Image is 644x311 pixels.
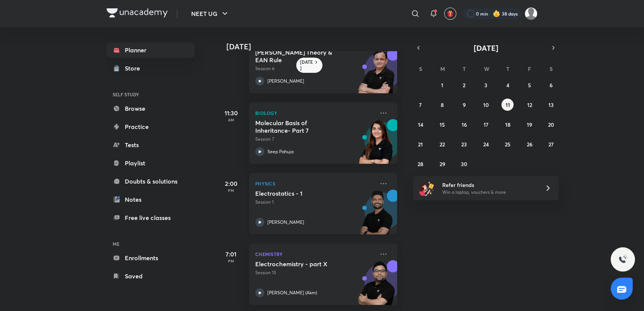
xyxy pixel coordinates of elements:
[463,65,466,72] abbr: Tuesday
[419,101,422,108] abbr: September 7, 2025
[255,49,350,64] h5: Werner's Theory & EAN Rule
[107,269,195,284] a: Saved
[255,65,374,72] p: Session 6
[440,65,445,72] abbr: Monday
[436,158,448,170] button: September 29, 2025
[441,82,443,89] abbr: September 1, 2025
[267,289,317,296] p: [PERSON_NAME] (Akm)
[506,82,509,89] abbr: September 4, 2025
[216,47,246,52] p: AM
[501,118,514,130] button: September 18, 2025
[187,6,234,21] button: NEET UG
[255,199,374,206] p: Session 1
[216,250,246,259] h5: 7:01
[528,65,531,72] abbr: Friday
[548,101,554,108] abbr: September 13, 2025
[458,99,470,111] button: September 9, 2025
[458,158,470,170] button: September 30, 2025
[461,160,467,168] abbr: September 30, 2025
[480,138,492,150] button: September 24, 2025
[484,65,489,72] abbr: Wednesday
[267,148,294,155] p: Seep Pahuja
[436,79,448,91] button: September 1, 2025
[525,7,537,20] img: Payal
[442,189,536,196] p: Win a laptop, vouchers & more
[415,118,427,130] button: September 14, 2025
[355,49,397,101] img: unacademy
[483,101,488,108] abbr: September 10, 2025
[125,64,145,73] div: Store
[418,121,423,128] abbr: September 14, 2025
[526,141,532,148] abbr: September 26, 2025
[463,82,465,89] abbr: September 2, 2025
[461,141,467,148] abbr: September 23, 2025
[440,141,445,148] abbr: September 22, 2025
[355,119,397,171] img: unacademy
[415,158,427,170] button: September 28, 2025
[527,121,532,128] abbr: September 19, 2025
[447,10,454,17] img: avatar
[107,174,195,189] a: Doubts & solutions
[480,79,492,91] button: September 3, 2025
[618,255,627,264] img: ttu
[548,121,554,128] abbr: September 20, 2025
[255,190,350,197] h5: Electrostatics - 1
[548,141,554,148] abbr: September 27, 2025
[418,141,423,148] abbr: September 21, 2025
[483,121,488,128] abbr: September 17, 2025
[267,219,304,226] p: [PERSON_NAME]
[483,141,488,148] abbr: September 24, 2025
[255,119,350,134] h5: Molecular Basis of Inheritance- Part 7
[415,99,427,111] button: September 7, 2025
[480,118,492,130] button: September 17, 2025
[505,141,510,148] abbr: September 25, 2025
[480,99,492,111] button: September 10, 2025
[255,250,374,259] p: Chemistry
[458,79,470,91] button: September 2, 2025
[550,65,553,72] abbr: Saturday
[107,137,195,152] a: Tests
[255,269,374,276] p: Session 13
[505,121,510,128] abbr: September 18, 2025
[523,99,536,111] button: September 12, 2025
[463,101,466,108] abbr: September 9, 2025
[255,179,374,188] p: Physics
[107,192,195,207] a: Notes
[255,260,350,268] h5: Electrochemistry - part X
[107,210,195,225] a: Free live classes
[442,181,536,189] h6: Refer friends
[107,119,195,134] a: Practice
[226,42,405,51] h4: [DATE]
[107,8,168,17] img: Company Logo
[107,101,195,116] a: Browse
[440,160,445,168] abbr: September 29, 2025
[415,138,427,150] button: September 21, 2025
[436,118,448,130] button: September 15, 2025
[216,179,246,188] h5: 2:00
[216,118,246,122] p: AM
[216,259,246,263] p: PM
[418,160,423,168] abbr: September 28, 2025
[545,118,557,130] button: September 20, 2025
[216,188,246,193] p: PM
[505,101,510,108] abbr: September 11, 2025
[300,59,313,71] h6: [DATE]
[441,101,444,108] abbr: September 8, 2025
[501,138,514,150] button: September 25, 2025
[462,121,467,128] abbr: September 16, 2025
[545,99,557,111] button: September 13, 2025
[523,138,536,150] button: September 26, 2025
[107,8,168,19] a: Company Logo
[107,61,195,76] a: Store
[527,101,532,108] abbr: September 12, 2025
[444,8,456,20] button: avatar
[419,65,422,72] abbr: Sunday
[436,138,448,150] button: September 22, 2025
[545,138,557,150] button: September 27, 2025
[493,10,500,17] img: streak
[550,82,553,89] abbr: September 6, 2025
[501,79,514,91] button: September 4, 2025
[107,42,195,58] a: Planner
[501,99,514,111] button: September 11, 2025
[545,79,557,91] button: September 6, 2025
